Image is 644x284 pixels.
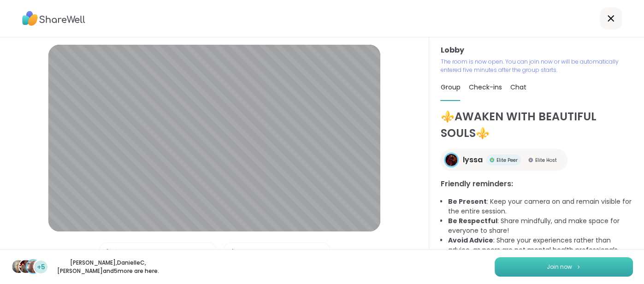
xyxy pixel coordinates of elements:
img: DanielleC [19,260,32,273]
span: Elite Peer [496,157,517,164]
div: Default - Internal Mic [122,248,191,257]
span: lyssa [462,154,482,166]
img: Elite Host [528,158,533,162]
h3: Lobby [440,45,633,56]
span: +5 [37,262,45,272]
h3: Friendly reminders: [440,178,633,189]
span: Elite Host [535,157,556,164]
a: lyssalyssaElite PeerElite PeerElite HostElite Host [440,149,567,171]
button: Join now [495,257,633,277]
span: | [115,243,118,261]
span: Chat [510,83,526,92]
img: ShareWell Logomark [576,264,581,269]
img: lyssa [445,154,457,166]
img: Microphone [103,243,112,261]
b: Be Present [448,197,486,206]
img: dodi [27,260,40,273]
b: Avoid Advice [448,236,493,245]
h1: ⚜️AWAKEN WITH BEAUTIFUL SOULS⚜️ [440,108,633,142]
img: Chuck [12,260,25,273]
img: ShareWell Logo [22,8,85,29]
img: Elite Peer [490,158,494,162]
span: | [239,247,242,258]
li: : Share your experiences rather than advice, as peers are not mental health professionals. [448,236,633,255]
span: Check-ins [468,83,502,92]
p: [PERSON_NAME] , DanielleC , [PERSON_NAME] and 5 more are here. [56,259,160,275]
span: Join now [547,263,572,271]
span: Group [440,83,460,92]
li: : Keep your camera on and remain visible for the entire session. [448,197,633,216]
li: : Share mindfully, and make space for everyone to share! [448,216,633,236]
b: Be Respectful [448,216,497,225]
p: The room is now open. You can join now or will be automatically entered five minutes after the gr... [440,58,633,74]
